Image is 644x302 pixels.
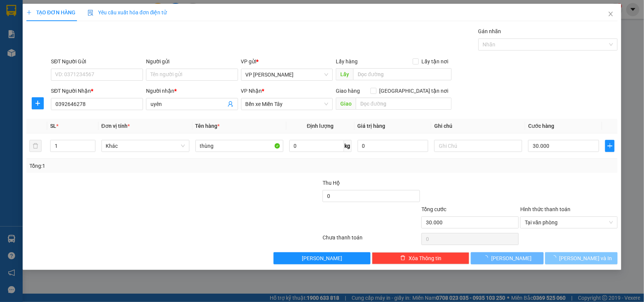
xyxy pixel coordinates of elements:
[491,254,532,262] span: [PERSON_NAME]
[274,252,371,264] button: [PERSON_NAME]
[302,254,342,262] span: [PERSON_NAME]
[51,57,143,66] div: SĐT Người Gửi
[246,69,329,80] span: VP Bạc Liêu
[88,10,94,16] img: icon
[431,119,525,133] th: Ghi chú
[336,98,356,110] span: Giao
[29,162,249,170] div: Tổng: 1
[26,9,75,15] span: TẠO ĐƠN HÀNG
[377,87,452,95] span: [GEOGRAPHIC_DATA] tận nơi
[195,123,220,129] span: Tên hàng
[323,180,340,186] span: Thu Hộ
[195,140,283,152] input: VD: Bàn, Ghế
[605,140,615,152] button: plus
[372,252,469,264] button: deleteXóa Thông tin
[26,10,32,15] span: plus
[608,11,614,17] span: close
[559,254,612,262] span: [PERSON_NAME] và In
[336,88,360,94] span: Giao hàng
[344,140,352,152] span: kg
[400,255,406,261] span: delete
[146,57,238,66] div: Người gửi
[246,98,329,110] span: Bến xe Miền Tây
[358,123,386,129] span: Giá trị hàng
[606,143,614,149] span: plus
[50,123,56,129] span: SL
[525,217,613,228] span: Tại văn phòng
[409,254,441,262] span: Xóa Thông tin
[483,255,491,261] span: loading
[434,140,522,152] input: Ghi Chú
[358,140,429,152] input: 0
[520,206,570,212] label: Hình thức thanh toán
[421,206,446,212] span: Tổng cước
[336,58,358,64] span: Lấy hàng
[353,68,452,80] input: Dọc đường
[551,255,559,261] span: loading
[545,252,618,264] button: [PERSON_NAME] và In
[307,123,334,129] span: Định lượng
[32,97,44,109] button: plus
[32,100,43,106] span: plus
[88,9,167,15] span: Yêu cầu xuất hóa đơn điện tử
[336,68,353,80] span: Lấy
[478,28,501,34] label: Gán nhãn
[419,57,452,66] span: Lấy tận nơi
[322,233,421,247] div: Chưa thanh toán
[227,101,234,107] span: user-add
[528,123,554,129] span: Cước hàng
[51,87,143,95] div: SĐT Người Nhận
[241,88,262,94] span: VP Nhận
[356,98,452,110] input: Dọc đường
[241,57,333,66] div: VP gửi
[29,140,41,152] button: delete
[471,252,543,264] button: [PERSON_NAME]
[146,87,238,95] div: Người nhận
[600,4,621,25] button: Close
[101,123,130,129] span: Đơn vị tính
[106,140,185,152] span: Khác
